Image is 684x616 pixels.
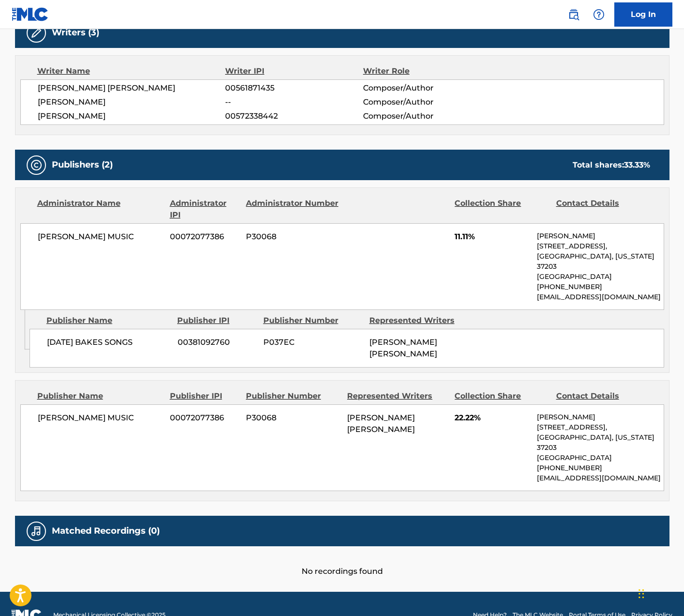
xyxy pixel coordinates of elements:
span: [PERSON_NAME] [38,96,226,108]
span: Composer/Author [363,110,488,122]
span: [PERSON_NAME] [PERSON_NAME] [369,338,437,358]
a: Log In [614,2,672,27]
h5: Writers (3) [52,27,99,38]
div: No recordings found [15,546,669,577]
p: [GEOGRAPHIC_DATA] [537,272,663,282]
span: 00561871435 [225,82,363,94]
div: Publisher IPI [170,390,239,402]
div: Collection Share [455,198,548,221]
span: 22.22% [455,412,530,424]
div: Writer IPI [225,65,363,77]
div: Drag [638,579,644,608]
p: [PERSON_NAME] [537,231,663,241]
div: Represented Writers [347,390,447,402]
p: [STREET_ADDRESS], [537,241,663,251]
div: Contact Details [556,198,650,221]
span: 00381092760 [178,337,256,348]
img: Publishers [30,159,42,171]
span: Composer/Author [363,96,488,108]
a: Public Search [564,5,583,24]
span: [PERSON_NAME] [PERSON_NAME] [38,82,226,94]
div: Contact Details [556,390,650,402]
div: Help [589,5,608,24]
span: -- [225,96,363,108]
div: Writer Name [37,65,226,77]
img: help [593,9,605,20]
img: MLC Logo [12,7,49,21]
div: Administrator Name [37,198,163,221]
p: [GEOGRAPHIC_DATA], [US_STATE] 37203 [537,251,663,272]
span: P30068 [246,412,340,424]
img: Writers [30,27,42,39]
span: [PERSON_NAME] [38,110,226,122]
div: Total shares: [573,159,650,171]
span: [PERSON_NAME] [PERSON_NAME] [347,413,415,434]
p: [PERSON_NAME] [537,412,663,422]
div: Administrator IPI [170,198,239,221]
h5: Publishers (2) [52,159,113,170]
span: P30068 [246,231,340,243]
p: [EMAIL_ADDRESS][DOMAIN_NAME] [537,473,663,483]
img: search [568,9,579,20]
span: 00072077386 [170,412,239,424]
p: [STREET_ADDRESS], [537,422,663,432]
div: Collection Share [455,390,548,402]
div: Publisher IPI [177,315,256,326]
p: [GEOGRAPHIC_DATA] [537,453,663,463]
div: Administrator Number [246,198,340,221]
h5: Matched Recordings (0) [52,525,160,537]
iframe: Chat Widget [636,570,684,616]
span: P037EC [263,337,362,348]
div: Publisher Name [37,390,163,402]
span: 00072077386 [170,231,239,243]
img: Matched Recordings [30,525,42,537]
span: [DATE] BAKES SONGS [47,337,170,348]
p: [EMAIL_ADDRESS][DOMAIN_NAME] [537,292,663,302]
div: Publisher Number [246,390,340,402]
div: Writer Role [363,65,488,77]
span: 33.33 % [624,160,650,169]
p: [PHONE_NUMBER] [537,463,663,473]
div: Publisher Name [46,315,170,326]
span: 00572338442 [225,110,363,122]
p: [PHONE_NUMBER] [537,282,663,292]
span: [PERSON_NAME] MUSIC [38,412,163,424]
div: Represented Writers [369,315,468,326]
p: [GEOGRAPHIC_DATA], [US_STATE] 37203 [537,432,663,453]
span: 11.11% [455,231,530,243]
div: Publisher Number [263,315,362,326]
span: [PERSON_NAME] MUSIC [38,231,163,243]
span: Composer/Author [363,82,488,94]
